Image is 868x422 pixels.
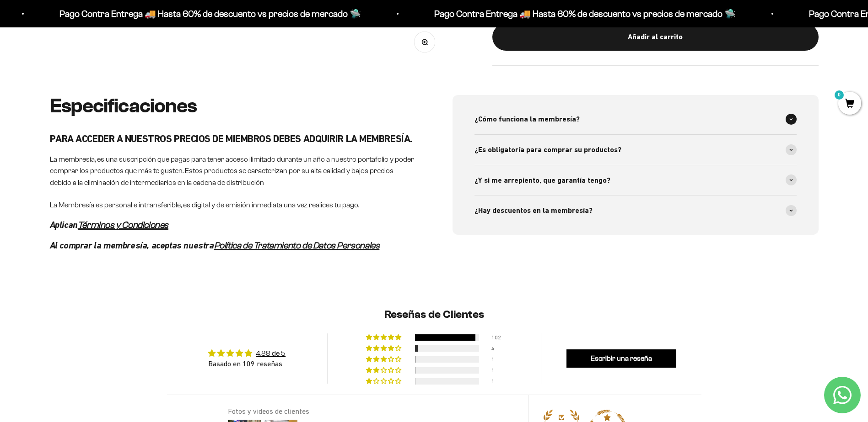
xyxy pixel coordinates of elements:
[366,378,403,385] div: 1% (1) reviews with 1 star rating
[78,220,168,230] a: Términos y Condiciones
[366,334,403,341] div: 94% (102) reviews with 5 star rating
[256,349,286,357] a: 4.88 de 5
[491,334,502,341] div: 102
[834,90,845,100] mark: 0
[50,240,214,251] em: Al comprar la membresía, aceptas nuestra
[491,378,502,385] div: 1
[50,220,78,230] em: Aplican
[366,367,403,374] div: 1% (1) reviews with 2 star rating
[474,135,797,165] summary: ¿Es obligatoría para comprar su productos?
[434,6,736,21] p: Pago Contra Entrega 🚚 Hasta 60% de descuento vs precios de mercado 🛸
[228,406,517,416] div: Fotos y videos de clientes
[208,348,286,359] div: Average rating is 4.88 stars
[474,144,621,156] span: ¿Es obligatoría para comprar su productos?
[208,359,286,369] div: Basado en 109 reseñas
[838,99,861,109] a: 0
[59,6,361,21] p: Pago Contra Entrega 🚚 Hasta 60% de descuento vs precios de mercado 🛸
[366,356,403,363] div: 1% (1) reviews with 3 star rating
[491,367,502,374] div: 1
[474,195,797,226] summary: ¿Hay descuentos en la membresía?
[474,165,797,195] summary: ¿Y si me arrepiento, que garantía tengo?
[474,113,580,125] span: ¿Cómo funciona la membresía?
[366,345,403,352] div: 4% (4) reviews with 4 star rating
[214,240,380,250] a: Política de Tratamiento de Datos Personales
[167,307,701,322] h2: Reseñas de Clientes
[50,133,412,144] strong: PARA ACCEDER A NUESTROS PRECIOS DE MIEMBROS DEBES ADQUIRIR LA MEMBRESÍA.
[492,23,819,51] button: Añadir al carrito
[474,104,797,134] summary: ¿Cómo funciona la membresía?
[50,199,416,211] p: La Membresía es personal e intransferible, es digital y de emisión inmediata una vez realices tu ...
[511,32,800,43] div: Añadir al carrito
[491,356,502,363] div: 1
[50,153,416,189] p: La membresía, es una suscripción que pagas para tener acceso ilimitado durante un año a nuestro p...
[566,349,676,368] a: Escribir una reseña
[474,174,610,186] span: ¿Y si me arrepiento, que garantía tengo?
[474,205,593,216] span: ¿Hay descuentos en la membresía?
[50,95,416,117] h2: Especificaciones
[491,345,502,352] div: 4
